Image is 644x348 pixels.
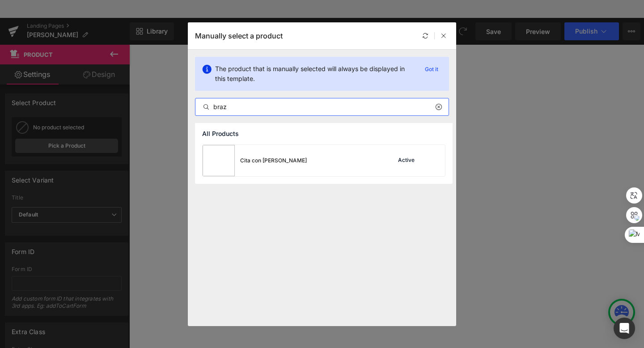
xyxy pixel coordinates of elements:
[396,157,416,164] div: Active
[195,102,449,112] input: Search products
[421,64,442,75] p: Got it
[240,157,307,165] div: Cita con [PERSON_NAME]
[203,145,235,176] img: product-img
[215,64,414,84] p: The product that is manually selected will always be displayed in this template.
[195,123,453,144] div: All Products
[195,31,283,40] p: Manually select a product
[614,318,635,339] div: Open Intercom Messenger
